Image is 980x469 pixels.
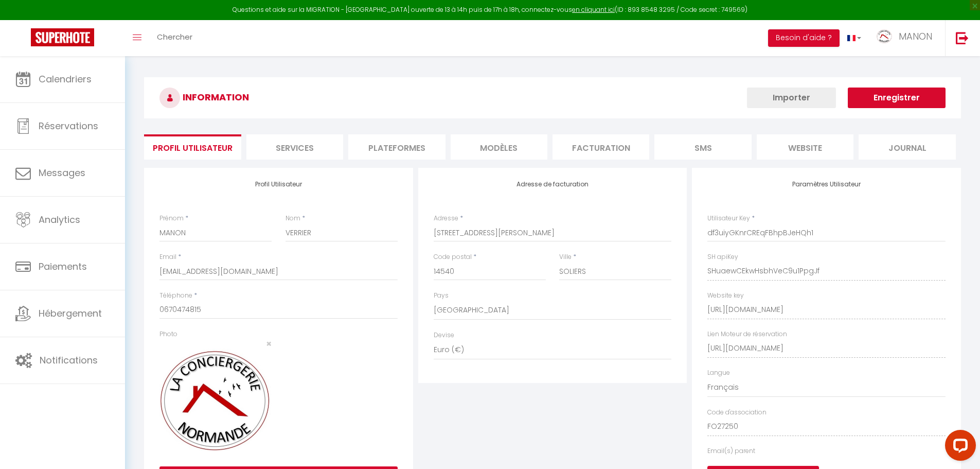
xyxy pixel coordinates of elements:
label: Devise [434,331,454,340]
img: logout [956,31,969,44]
label: Email(s) parent [707,446,755,456]
span: Paiements [39,260,87,273]
li: Journal [859,134,955,160]
label: Code d'association [707,408,767,418]
a: ... MANON [869,20,945,56]
li: Plateformes [348,134,445,160]
label: Photo [159,329,177,339]
label: Utilisateur Key [707,214,750,223]
label: Pays [434,291,449,301]
span: Calendriers [39,73,92,85]
label: Téléphone [159,291,192,301]
li: Profil Utilisateur [144,134,241,160]
img: ... [877,29,892,43]
label: Langue [707,368,730,378]
span: Réservations [39,119,98,132]
label: Prénom [159,214,184,223]
li: MODÈLES [451,134,547,160]
label: Code postal [434,252,472,262]
span: Analytics [39,213,80,226]
label: Nom [286,214,300,223]
span: Hébergement [39,307,102,320]
label: Lien Moteur de réservation [707,329,787,339]
h4: Adresse de facturation [434,181,672,188]
span: Messages [39,166,85,179]
iframe: LiveChat chat widget [937,426,980,469]
label: Ville [559,252,572,262]
button: Close [266,339,272,349]
button: Besoin d'aide ? [768,29,840,47]
li: Services [246,134,343,160]
h3: INFORMATION [144,77,961,118]
button: Enregistrer [848,88,946,108]
li: SMS [654,134,751,160]
button: Importer [747,88,836,108]
a: Chercher [149,20,200,56]
label: Adresse [434,214,458,223]
label: Email [159,252,176,262]
h4: Profil Utilisateur [159,181,398,188]
h4: Paramètres Utilisateur [707,181,946,188]
label: SH apiKey [707,252,738,262]
li: Facturation [553,134,649,160]
span: × [266,337,272,350]
a: en cliquant ici [572,5,615,14]
img: 16577973367714.jpg [159,349,272,451]
span: Notifications [40,354,98,367]
span: Chercher [157,31,192,42]
span: MANON [899,30,932,43]
li: website [757,134,853,160]
img: Super Booking [31,28,94,46]
label: Website key [707,291,744,301]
